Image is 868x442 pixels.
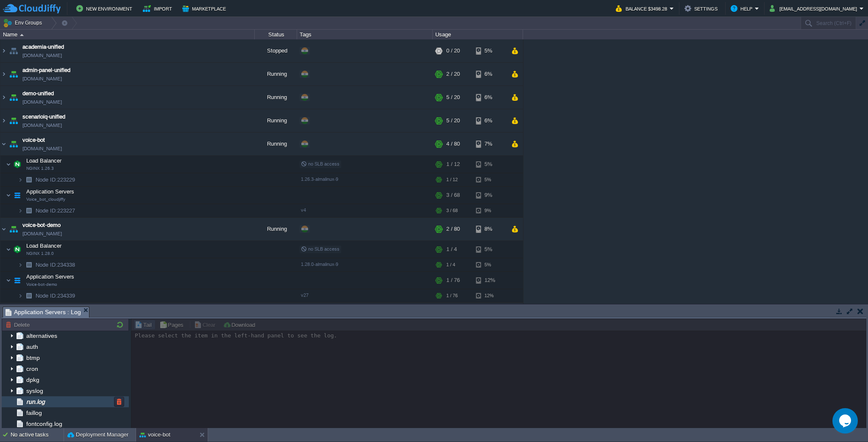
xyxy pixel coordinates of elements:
img: AMDAwAAAACH5BAEAAAAALAAAAAABAAEAAAICRAEAOw== [18,204,23,217]
div: 6% [476,109,504,132]
span: run.log [25,398,46,406]
img: AMDAwAAAACH5BAEAAAAALAAAAAABAAEAAAICRAEAOw== [6,241,11,258]
button: Settings [684,3,720,14]
div: 7% [476,303,504,326]
div: 8% [476,218,504,240]
a: dpkg [25,376,41,384]
button: Help [731,3,755,14]
div: 2 / 20 [446,63,460,86]
div: Stopped [255,303,297,326]
img: AMDAwAAAACH5BAEAAAAALAAAAAABAAEAAAICRAEAOw== [0,218,7,240]
span: Load Balancer [25,242,63,249]
div: 1 / 4 [446,258,455,271]
span: NGINX 1.26.3 [26,166,54,171]
img: AMDAwAAAACH5BAEAAAAALAAAAAABAAEAAAICRAEAOw== [8,109,19,132]
span: 223227 [35,207,76,214]
img: AMDAwAAAACH5BAEAAAAALAAAAAABAAEAAAICRAEAOw== [8,39,19,62]
a: [DOMAIN_NAME] [22,98,62,106]
a: demo-unified [22,89,54,98]
div: 3 / 68 [446,187,460,204]
div: Stopped [255,39,297,62]
span: no SLB access [301,246,339,251]
img: AMDAwAAAACH5BAEAAAAALAAAAAABAAEAAAICRAEAOw== [18,173,23,186]
a: Load BalancerNGINX 1.28.0 [25,243,63,249]
a: syslog [25,387,45,395]
div: Name [1,30,254,39]
div: 1 / 12 [446,173,458,186]
img: AMDAwAAAACH5BAEAAAAALAAAAAABAAEAAAICRAEAOw== [8,218,19,240]
a: Node ID:223227 [35,207,76,214]
a: voice-bot-demo [22,221,61,229]
button: New Environment [76,3,135,14]
button: Balance $3498.28 [616,3,670,14]
a: voice-bot [22,136,45,144]
div: Running [255,218,297,240]
a: fontconfig.log [25,420,64,428]
span: no SLB access [301,161,339,166]
img: AMDAwAAAACH5BAEAAAAALAAAAAABAAEAAAICRAEAOw== [8,303,19,326]
a: btmp [25,354,41,362]
div: Running [255,86,297,109]
a: Application ServersVoice-bot-demo [25,273,75,280]
div: 9% [476,187,504,204]
a: cron [25,365,39,373]
div: 3 / 68 [446,204,458,217]
img: AMDAwAAAACH5BAEAAAAALAAAAAABAAEAAAICRAEAOw== [6,187,11,204]
img: AMDAwAAAACH5BAEAAAAALAAAAAABAAEAAAICRAEAOw== [8,86,19,109]
iframe: chat widget [832,408,860,434]
div: 9% [476,204,504,217]
div: Usage [433,30,523,39]
img: AMDAwAAAACH5BAEAAAAALAAAAAABAAEAAAICRAEAOw== [8,133,19,155]
button: [EMAIL_ADDRESS][DOMAIN_NAME] [770,3,860,14]
span: Node ID: [36,177,57,183]
img: AMDAwAAAACH5BAEAAAAALAAAAAABAAEAAAICRAEAOw== [8,63,19,86]
img: AMDAwAAAACH5BAEAAAAALAAAAAABAAEAAAICRAEAOw== [0,133,7,155]
div: Running [255,109,297,132]
button: Deployment Manager [67,431,128,439]
img: AMDAwAAAACH5BAEAAAAALAAAAAABAAEAAAICRAEAOw== [0,63,7,86]
img: AMDAwAAAACH5BAEAAAAALAAAAAABAAEAAAICRAEAOw== [23,258,35,271]
img: AMDAwAAAACH5BAEAAAAALAAAAAABAAEAAAICRAEAOw== [11,272,23,289]
span: alternatives [25,332,58,340]
button: Env Groups [3,17,45,29]
button: voice-bot [139,431,170,439]
div: 5 / 20 [446,109,460,132]
div: 5% [476,39,504,62]
span: 223229 [35,176,76,183]
div: Status [255,30,297,39]
span: Node ID: [36,293,57,299]
div: 7% [476,133,504,155]
a: Application ServersVoice_bot_cloudjiffy [25,188,75,195]
div: 12% [476,272,504,289]
a: Node ID:234338 [35,261,76,268]
div: 1 / 76 [446,272,460,289]
div: 5% [476,156,504,173]
img: AMDAwAAAACH5BAEAAAAALAAAAAABAAEAAAICRAEAOw== [18,258,23,271]
span: 1.28.0-almalinux-9 [301,262,338,267]
button: Marketplace [182,3,228,14]
span: Application Servers [25,188,75,195]
a: faillog [25,409,43,417]
span: 234339 [35,292,76,299]
img: AMDAwAAAACH5BAEAAAAALAAAAAABAAEAAAICRAEAOw== [11,241,23,258]
span: v4 [301,207,306,213]
img: AMDAwAAAACH5BAEAAAAALAAAAAABAAEAAAICRAEAOw== [0,303,7,326]
a: Node ID:234339 [35,292,76,299]
img: AMDAwAAAACH5BAEAAAAALAAAAAABAAEAAAICRAEAOw== [6,272,11,289]
div: 6% [476,63,504,86]
div: 5% [476,258,504,271]
div: 2 / 80 [446,218,460,240]
span: auth [25,343,39,351]
span: v27 [301,293,309,298]
img: AMDAwAAAACH5BAEAAAAALAAAAAABAAEAAAICRAEAOw== [23,204,35,217]
span: 1.26.3-almalinux-9 [301,177,338,182]
a: scenarioiq-unified [22,113,65,121]
img: CloudJiffy [3,3,61,14]
img: AMDAwAAAACH5BAEAAAAALAAAAAABAAEAAAICRAEAOw== [0,39,7,62]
